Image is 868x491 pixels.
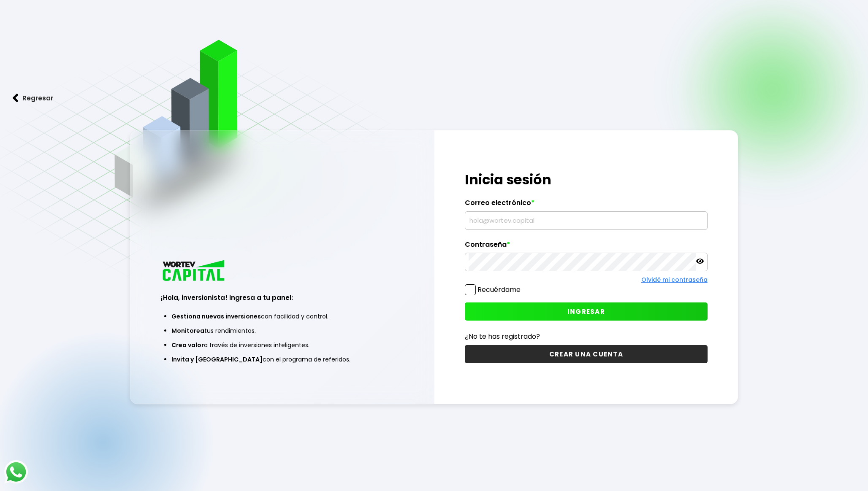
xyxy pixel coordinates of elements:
li: con el programa de referidos. [171,352,393,367]
label: Correo electrónico [465,199,708,211]
li: tus rendimientos. [171,324,393,338]
span: Gestiona nuevas inversiones [171,312,261,321]
button: INGRESAR [465,302,708,321]
span: Crea valor [171,341,204,349]
h3: ¡Hola, inversionista! Ingresa a tu panel: [161,293,404,302]
img: flecha izquierda [13,94,19,103]
img: logos_whatsapp-icon.242b2217.svg [4,460,28,484]
img: logo_wortev_capital [161,259,228,284]
h1: Inicia sesión [465,170,708,190]
li: a través de inversiones inteligentes. [171,338,393,352]
span: Invita y [GEOGRAPHIC_DATA] [171,355,263,364]
input: hola@wortev.capital [469,212,704,229]
a: Olvidé mi contraseña [641,275,708,284]
button: CREAR UNA CUENTA [465,345,708,363]
p: ¿No te has registrado? [465,331,708,342]
li: con facilidad y control. [171,309,393,324]
label: Recuérdame [477,285,521,294]
span: Monitorea [171,326,204,335]
span: INGRESAR [567,307,605,316]
a: ¿No te has registrado?CREAR UNA CUENTA [465,331,708,363]
label: Contraseña [465,240,708,253]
